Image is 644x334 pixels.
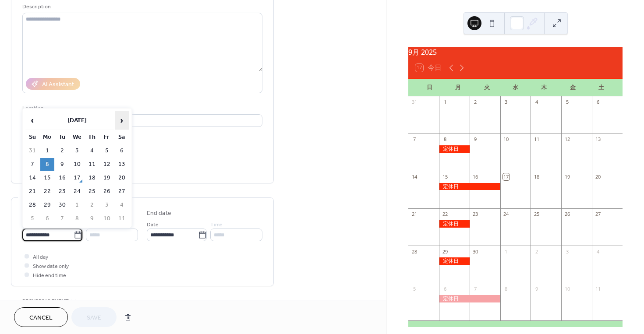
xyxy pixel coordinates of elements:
div: 7 [411,136,418,143]
th: Fr [100,131,114,144]
td: 29 [40,199,54,211]
td: 15 [40,172,54,184]
td: 21 [25,185,39,198]
div: 16 [472,173,479,180]
span: Hide end time [33,271,66,280]
div: 13 [594,136,601,143]
span: Time [210,220,223,229]
div: 12 [564,136,570,143]
div: 7 [472,285,479,292]
div: 11 [533,136,540,143]
td: 11 [85,158,99,171]
td: 5 [25,212,39,225]
div: 4 [594,248,601,255]
div: 定休日 [439,257,470,265]
td: 3 [70,144,84,157]
th: Su [25,131,39,144]
td: 25 [85,185,99,198]
div: 8 [503,285,510,292]
span: Time [86,220,98,229]
div: 日 [415,79,444,96]
td: 10 [100,212,114,225]
div: 3 [564,248,570,255]
div: 23 [472,211,479,218]
td: 22 [40,185,54,198]
span: All day [33,253,48,262]
div: 1 [442,99,448,105]
div: Description [22,2,261,11]
td: 23 [55,185,69,198]
td: 26 [100,185,114,198]
div: 24 [503,211,510,218]
span: Date [147,220,159,229]
td: 4 [115,199,129,211]
div: 29 [442,248,448,255]
td: 5 [100,144,114,157]
div: 15 [442,173,448,180]
td: 20 [115,172,129,184]
th: Th [85,131,99,144]
div: 2 [533,248,540,255]
td: 24 [70,185,84,198]
td: 2 [55,144,69,157]
td: 2 [85,199,99,211]
div: 6 [594,99,601,105]
div: 10 [564,285,570,292]
div: 6 [442,285,448,292]
td: 30 [55,199,69,211]
td: 27 [115,185,129,198]
div: 5 [564,99,570,105]
div: 月 [444,79,472,96]
div: 10 [503,136,510,143]
div: 1 [503,248,510,255]
span: › [115,112,128,129]
div: 9 [472,136,479,143]
div: 22 [442,211,448,218]
div: 3 [503,99,510,105]
td: 9 [85,212,99,225]
div: 27 [594,211,601,218]
td: 1 [70,199,84,211]
th: Mo [40,131,54,144]
td: 1 [40,144,54,157]
td: 14 [25,172,39,184]
td: 6 [115,144,129,157]
div: 9 [533,285,540,292]
div: 5 [411,285,418,292]
td: 8 [40,158,54,171]
td: 12 [100,158,114,171]
span: ‹ [26,112,39,129]
div: 定休日 [439,145,470,153]
td: 6 [40,212,54,225]
div: 11 [594,285,601,292]
div: 8 [442,136,448,143]
td: 9 [55,158,69,171]
td: 8 [70,212,84,225]
td: 28 [25,199,39,211]
div: 定休日 [439,183,500,190]
div: End date [147,209,171,218]
td: 7 [55,212,69,225]
td: 18 [85,172,99,184]
button: Cancel [14,307,68,327]
div: 14 [411,173,418,180]
span: Cancel [29,313,53,323]
div: 18 [533,173,540,180]
td: 13 [115,158,129,171]
td: 11 [115,212,129,225]
span: Recurring event [22,297,69,306]
div: 25 [533,211,540,218]
div: 21 [411,211,418,218]
th: Sa [115,131,129,144]
div: 9月 2025 [408,47,623,57]
td: 19 [100,172,114,184]
div: 17 [503,173,510,180]
td: 10 [70,158,84,171]
td: 3 [100,199,114,211]
th: [DATE] [40,111,114,130]
div: 20 [594,173,601,180]
td: 17 [70,172,84,184]
th: Tu [55,131,69,144]
div: 定休日 [439,220,470,228]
